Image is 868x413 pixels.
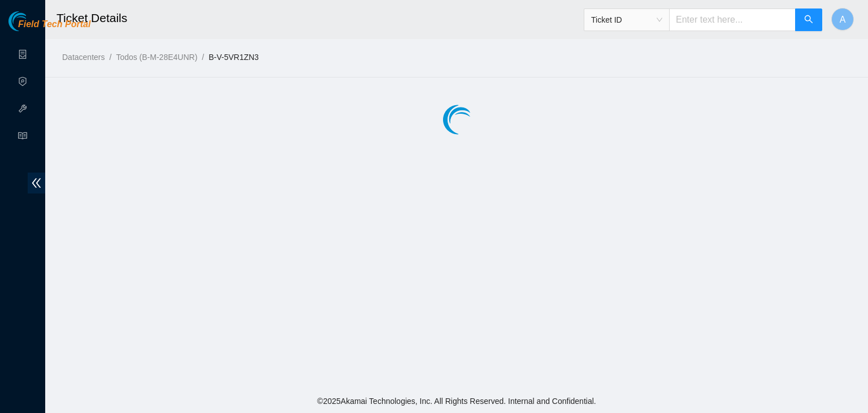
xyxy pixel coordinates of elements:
button: A [831,8,854,31]
a: B-V-5VR1ZN3 [209,53,259,62]
img: Akamai Technologies [8,11,57,31]
a: Akamai TechnologiesField Tech Portal [8,20,90,35]
span: search [804,15,813,25]
span: A [840,12,846,27]
footer: © 2025 Akamai Technologies, Inc. All Rights Reserved. Internal and Confidential. [45,389,868,413]
span: Field Tech Portal [18,19,90,30]
a: Todos (B-M-28E4UNR) [116,53,197,62]
span: / [109,53,111,62]
a: Datacenters [62,53,105,62]
span: Ticket ID [591,11,662,28]
span: double-left [28,173,45,193]
input: Enter text here... [669,8,796,31]
span: / [202,53,204,62]
span: read [18,126,27,149]
button: search [795,8,822,31]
